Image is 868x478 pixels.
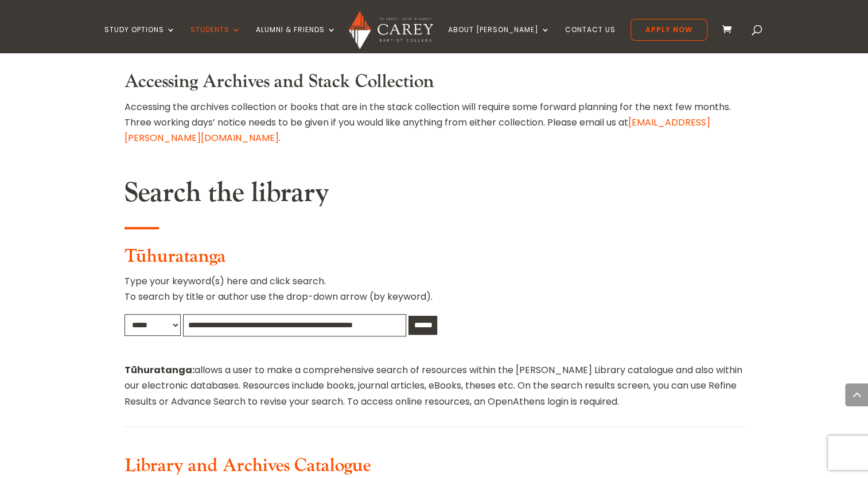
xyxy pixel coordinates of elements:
[256,26,336,53] a: Alumni & Friends
[124,177,744,216] h2: Search the library
[124,363,194,377] strong: Tūhuratanga:
[124,246,744,273] h3: Tūhuratanga
[104,26,176,53] a: Study Options
[124,71,744,99] h3: Accessing Archives and Stack Collection
[190,26,241,53] a: Students
[124,273,744,314] p: Type your keyword(s) here and click search. To search by title or author use the drop-down arrow ...
[448,26,550,53] a: About [PERSON_NAME]
[565,26,616,53] a: Contact Us
[630,19,707,41] a: Apply Now
[124,99,744,146] p: Accessing the archives collection or books that are in the stack collection will require some for...
[349,11,433,49] img: Carey Baptist College
[124,362,744,409] p: allows a user to make a comprehensive search of resources within the [PERSON_NAME] Library catalo...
